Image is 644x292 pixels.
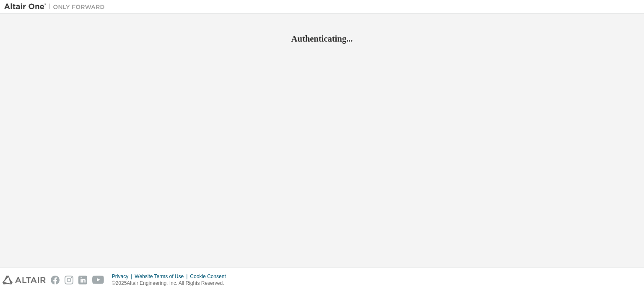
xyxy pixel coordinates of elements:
[92,276,104,284] img: youtube.svg
[112,273,135,280] div: Privacy
[4,33,640,44] h2: Authenticating...
[190,273,231,280] div: Cookie Consent
[51,276,60,284] img: facebook.svg
[65,276,73,284] img: instagram.svg
[112,280,231,287] p: © 2025 Altair Engineering, Inc. All Rights Reserved.
[135,273,190,280] div: Website Terms of Use
[78,276,87,284] img: linkedin.svg
[3,276,46,284] img: altair_logo.svg
[4,3,109,11] img: Altair One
